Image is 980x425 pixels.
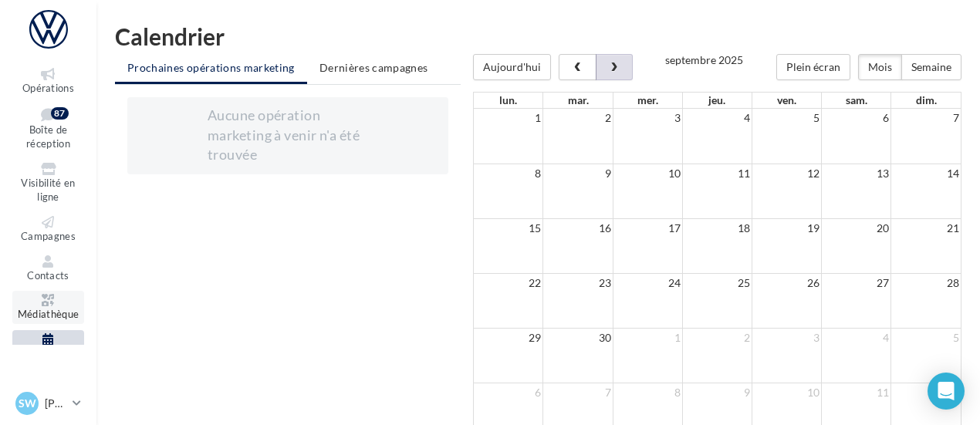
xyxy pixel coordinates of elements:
td: 27 [822,274,891,293]
td: 29 [474,329,543,348]
td: 11 [682,164,752,184]
span: Campagnes [21,230,76,242]
span: Visibilité en ligne [21,177,75,204]
span: SW [19,396,36,411]
button: Mois [858,54,902,80]
div: 87 [51,107,69,120]
td: 28 [891,274,961,293]
a: Boîte de réception87 [12,104,84,153]
div: Aucune opération marketing à venir n'a été trouvée [208,106,368,165]
span: Opérations [22,82,74,94]
span: Boîte de réception [26,123,70,150]
td: 2 [543,109,613,127]
td: 6 [474,383,543,403]
td: 22 [474,274,543,293]
a: Médiathèque [12,291,84,324]
td: 4 [822,329,891,348]
td: 12 [752,164,821,184]
td: 15 [474,219,543,238]
p: [PERSON_NAME] [45,396,66,411]
a: SW [PERSON_NAME] [12,389,84,418]
td: 16 [543,219,613,238]
th: ven. [752,93,822,108]
td: 5 [891,329,961,348]
td: 10 [752,383,821,403]
th: lun. [474,93,543,108]
td: 11 [822,383,891,403]
td: 8 [613,383,682,403]
td: 2 [682,329,752,348]
td: 18 [682,219,752,238]
td: 9 [682,383,752,403]
td: 23 [543,274,613,293]
td: 21 [891,219,961,238]
td: 3 [752,329,821,348]
a: Campagnes [12,213,84,246]
td: 8 [474,164,543,184]
td: 7 [543,383,613,403]
a: Contacts [12,252,84,285]
td: 25 [682,274,752,293]
a: Visibilité en ligne [12,160,84,207]
span: Prochaines opérations marketing [127,61,295,74]
td: 12 [891,383,961,403]
button: Aujourd'hui [473,54,551,80]
button: Semaine [901,54,961,80]
h1: Calendrier [115,25,961,48]
td: 1 [613,329,682,348]
td: 26 [752,274,821,293]
td: 7 [891,109,961,127]
td: 5 [752,109,821,127]
td: 17 [613,219,682,238]
span: Médiathèque [18,308,79,320]
a: Opérations [12,65,84,98]
td: 1 [474,109,543,127]
th: mer. [613,93,682,108]
th: sam. [822,93,891,108]
th: jeu. [682,93,752,108]
h2: septembre 2025 [665,54,743,66]
td: 19 [752,219,821,238]
td: 30 [543,329,613,348]
th: mar. [543,93,613,108]
div: Open Intercom Messenger [928,373,965,410]
td: 24 [613,274,682,293]
td: 14 [891,164,961,184]
td: 13 [822,164,891,184]
td: 6 [822,109,891,127]
td: 3 [613,109,682,127]
th: dim. [891,93,961,108]
span: Dernières campagnes [319,61,428,74]
span: Contacts [27,269,69,282]
td: 4 [682,109,752,127]
a: Calendrier [12,330,84,363]
td: 10 [613,164,682,184]
td: 20 [822,219,891,238]
td: 9 [543,164,613,184]
button: Plein écran [776,54,850,80]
